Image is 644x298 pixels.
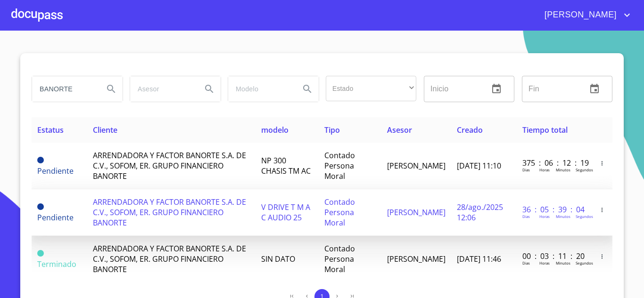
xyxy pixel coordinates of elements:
[539,214,550,219] p: Horas
[522,167,530,172] p: Dias
[93,243,246,274] span: ARRENDADORA Y FACTOR BANORTE S.A. DE C.V., SOFOM, ER. GRUPO FINANCIERO BANORTE
[539,167,550,172] p: Horas
[522,125,568,135] span: Tiempo total
[37,157,44,163] span: Pendiente
[296,78,319,100] button: Search
[522,204,586,215] p: 36 : 05 : 39 : 04
[130,76,194,102] input: search
[324,243,355,274] span: Contado Persona Moral
[522,260,530,266] p: Dias
[32,76,96,102] input: search
[324,197,355,228] span: Contado Persona Moral
[457,125,483,135] span: Creado
[261,254,295,264] span: SIN DATO
[457,202,503,223] span: 28/ago./2025 12:06
[537,8,621,23] span: [PERSON_NAME]
[457,254,501,264] span: [DATE] 11:46
[93,125,117,135] span: Cliente
[324,150,355,181] span: Contado Persona Moral
[100,78,123,100] button: Search
[37,203,44,210] span: Pendiente
[387,125,412,135] span: Asesor
[37,212,74,223] span: Pendiente
[37,125,64,135] span: Estatus
[261,155,311,176] span: NP 300 CHASIS TM AC
[537,8,633,23] button: account of current user
[93,150,246,181] span: ARRENDADORA Y FACTOR BANORTE S.A. DE C.V., SOFOM, ER. GRUPO FINANCIERO BANORTE
[326,76,416,101] div: ​
[198,78,221,100] button: Search
[576,260,593,266] p: Segundos
[556,260,570,266] p: Minutos
[387,161,446,171] span: [PERSON_NAME]
[93,197,246,228] span: ARRENDADORA Y FACTOR BANORTE S.A. DE C.V., SOFOM, ER. GRUPO FINANCIERO BANORTE
[556,214,570,219] p: Minutos
[576,167,593,172] p: Segundos
[522,158,586,168] p: 375 : 06 : 12 : 19
[37,166,74,176] span: Pendiente
[261,202,310,223] span: V DRIVE T M A C AUDIO 25
[457,161,501,171] span: [DATE] 11:10
[556,167,570,172] p: Minutos
[576,214,593,219] p: Segundos
[228,76,292,102] input: search
[387,254,446,264] span: [PERSON_NAME]
[522,251,586,261] p: 00 : 03 : 11 : 20
[37,259,76,269] span: Terminado
[324,125,340,135] span: Tipo
[37,250,44,257] span: Terminado
[539,260,550,266] p: Horas
[522,214,530,219] p: Dias
[387,207,446,217] span: [PERSON_NAME]
[261,125,289,135] span: modelo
